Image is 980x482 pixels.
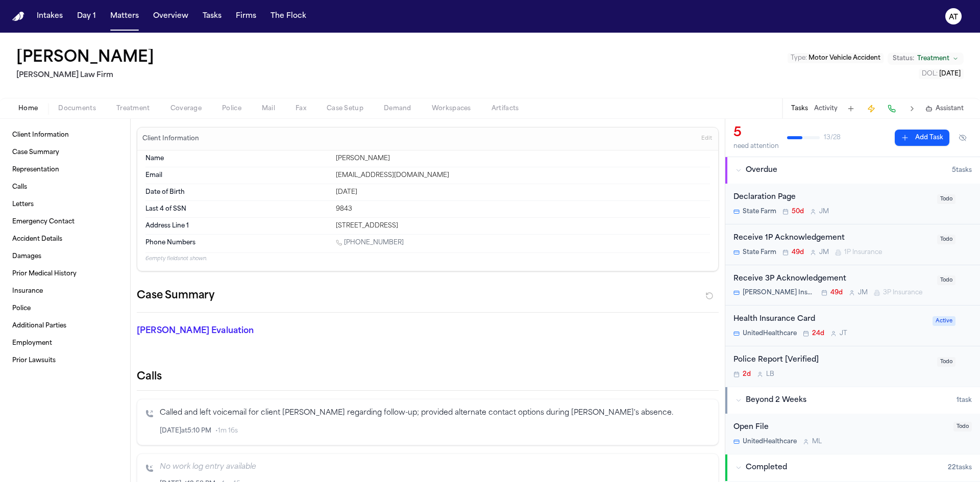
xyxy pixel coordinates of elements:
[12,12,24,21] img: Finch Logo
[384,105,411,113] span: Demand
[725,157,980,184] button: Overdue5tasks
[336,171,710,180] div: [EMAIL_ADDRESS][DOMAIN_NAME]
[844,248,882,257] span: 1P Insurance
[791,105,808,113] button: Tasks
[266,7,310,26] button: The Flock
[922,71,938,77] span: DOL :
[812,329,824,338] span: 24d
[160,462,710,472] p: No work log entry available
[788,53,884,63] button: Edit Type: Motor Vehicle Accident
[137,325,323,337] p: [PERSON_NAME] Evaluation
[746,463,787,473] span: Completed
[145,222,330,230] dt: Address Line 1
[12,252,41,261] span: Damages
[432,105,471,113] span: Workspaces
[925,105,964,113] button: Assistant
[917,55,949,63] span: Treatment
[936,105,964,113] span: Assistant
[698,131,715,147] button: Edit
[8,127,122,143] a: Client Information
[12,183,27,191] span: Calls
[743,208,776,216] span: State Farm
[792,208,804,216] span: 50d
[140,135,201,143] h3: Client Information
[919,69,964,79] button: Edit DOL: 2025-07-14
[149,7,192,26] button: Overview
[953,422,972,432] span: Todo
[160,408,710,419] p: Called and left voicemail for client [PERSON_NAME] regarding follow-up; provided alternate contac...
[840,329,847,338] span: J T
[8,144,122,161] a: Case Summary
[883,289,922,297] span: 3P Insurance
[73,7,100,26] button: Day 1
[8,179,122,195] a: Calls
[844,102,858,116] button: Add Task
[170,105,202,113] span: Coverage
[939,71,961,77] span: [DATE]
[145,188,330,196] dt: Date of Birth
[336,188,710,196] div: [DATE]
[808,55,880,61] span: Motor Vehicle Accident
[58,105,96,113] span: Documents
[937,357,955,367] span: Todo
[766,370,774,378] span: L B
[336,222,710,230] div: [STREET_ADDRESS]
[933,316,955,326] span: Active
[725,306,980,346] div: Open task: Health Insurance Card
[12,339,52,347] span: Employment
[792,248,804,257] span: 49d
[8,214,122,230] a: Emergency Contact
[8,318,122,334] a: Additional Parties
[895,130,949,146] button: Add Task
[743,438,797,446] span: UnitedHealthcare
[814,105,838,113] button: Activity
[725,265,980,306] div: Open task: Receive 3P Acknowledgement
[232,7,260,26] button: Firms
[336,239,404,247] a: Call 1 (214) 661-0740
[733,142,779,150] div: need attention
[937,275,955,285] span: Todo
[701,135,712,142] span: Edit
[743,289,815,297] span: [PERSON_NAME] Insurance
[725,224,980,265] div: Open task: Receive 1P Acknowledgement
[222,105,241,113] span: Police
[952,166,972,174] span: 5 task s
[948,464,972,472] span: 22 task s
[12,235,62,243] span: Accident Details
[830,289,843,297] span: 49d
[336,155,710,163] div: [PERSON_NAME]
[957,396,972,404] span: 1 task
[949,14,958,21] text: AT
[262,105,275,113] span: Mail
[106,7,143,26] a: Matters
[137,288,214,304] h2: Case Summary
[12,287,43,295] span: Insurance
[8,248,122,265] a: Damages
[725,414,980,454] div: Open task: Open File
[145,205,330,213] dt: Last 4 of SSN
[733,192,931,204] div: Declaration Page
[296,105,306,113] span: Fax
[199,7,226,26] button: Tasks
[733,422,947,434] div: Open File
[725,387,980,414] button: Beyond 2 Weeks1task
[8,162,122,178] a: Representation
[746,395,806,405] span: Beyond 2 Weeks
[145,155,330,163] dt: Name
[16,69,158,82] h2: [PERSON_NAME] Law Firm
[8,335,122,351] a: Employment
[819,208,829,216] span: J M
[492,105,519,113] span: Artifacts
[8,300,122,317] a: Police
[819,248,829,257] span: J M
[746,165,777,175] span: Overdue
[12,131,69,139] span: Client Information
[893,55,914,63] span: Status:
[743,248,776,257] span: State Farm
[864,102,878,116] button: Create Immediate Task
